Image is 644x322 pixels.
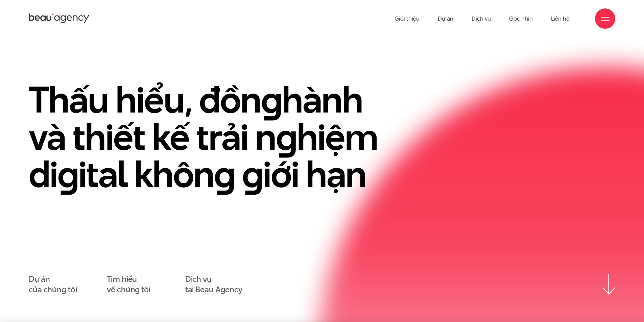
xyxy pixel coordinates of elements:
a: Tìm hiểuvề chúng tôi [107,274,150,295]
en: g [214,149,235,199]
h1: Thấu hiểu, đồn hành và thiết kế trải n hiệm di ital khôn iới hạn [29,81,401,193]
en: g [276,112,297,162]
en: g [57,149,78,199]
a: Dự áncủa chúng tôi [29,274,77,295]
a: Dịch vụtại Beau Agency [185,274,242,295]
en: g [242,149,263,199]
en: g [261,74,282,125]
